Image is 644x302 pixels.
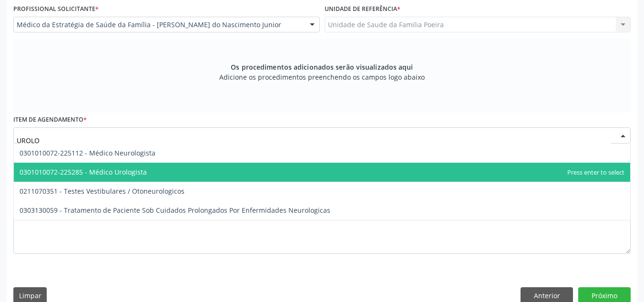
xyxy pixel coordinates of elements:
[20,187,184,196] span: 0211070351 - Testes Vestibulares / Otoneurologicos
[13,2,99,17] label: Profissional Solicitante
[20,148,155,157] span: 0301010072-225112 - Médico Neurologista
[17,20,300,30] span: Médico da Estratégia de Saúde da Família - [PERSON_NAME] do Nascimento Junior
[231,62,413,72] span: Os procedimentos adicionados serão visualizados aqui
[20,167,147,177] span: 0301010072-225285 - Médico Urologista
[17,131,611,150] input: Buscar por procedimento
[325,2,400,17] label: Unidade de referência
[20,206,330,215] span: 0303130059 - Tratamento de Paciente Sob Cuidados Prolongados Por Enfermidades Neurologicas
[13,113,87,127] label: Item de agendamento
[219,72,425,82] span: Adicione os procedimentos preenchendo os campos logo abaixo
